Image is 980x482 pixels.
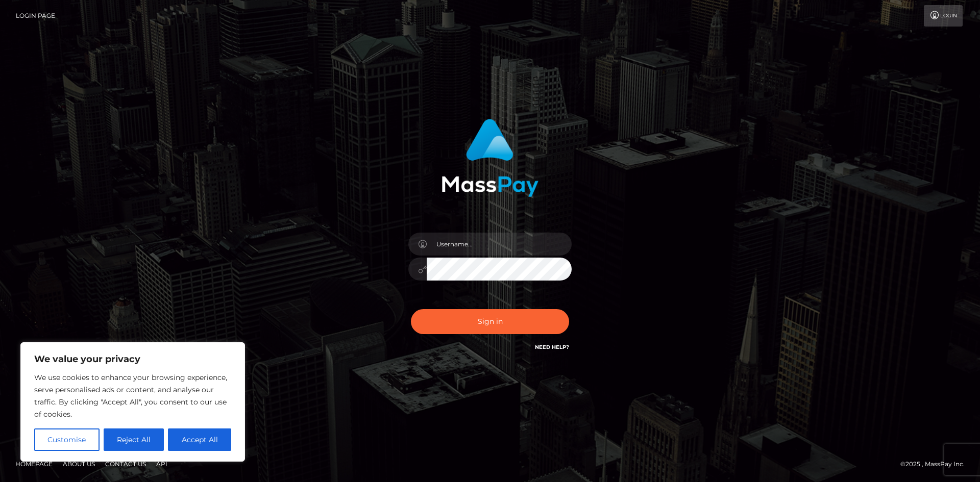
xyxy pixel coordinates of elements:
[101,456,150,472] a: Contact Us
[34,428,100,451] button: Customise
[411,309,569,334] button: Sign in
[104,428,164,451] button: Reject All
[168,428,231,451] button: Accept All
[34,371,231,420] p: We use cookies to enhance your browsing experience, serve personalised ads or content, and analys...
[924,5,963,27] a: Login
[16,5,55,27] a: Login Page
[34,353,231,365] p: We value your privacy
[535,344,569,350] a: Need Help?
[152,456,171,472] a: API
[11,456,57,472] a: Homepage
[59,456,99,472] a: About Us
[900,459,972,470] div: © 2025 , MassPay Inc.
[427,233,572,256] input: Username...
[442,119,538,197] img: MassPay Login
[20,342,245,462] div: We value your privacy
